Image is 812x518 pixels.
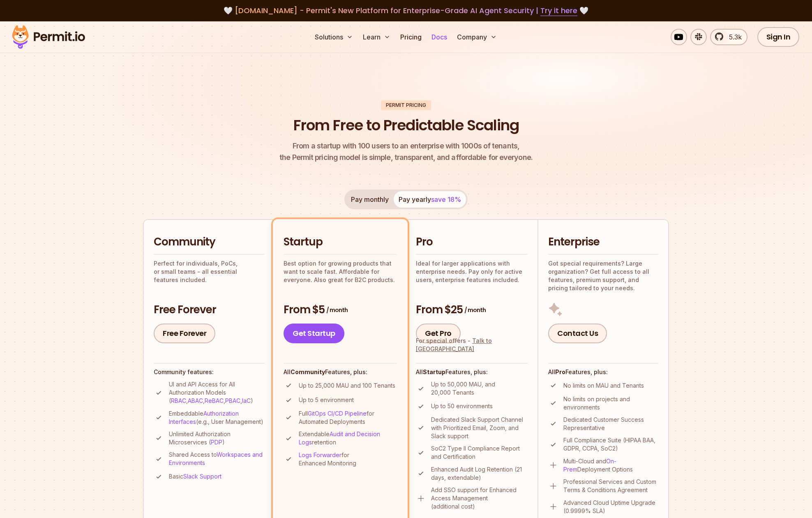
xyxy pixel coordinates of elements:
p: Up to 50 environments [431,402,493,410]
a: PBAC [225,397,240,404]
strong: Startup [423,368,445,375]
a: Contact Us [548,324,607,343]
p: Advanced Cloud Uptime Upgrade (0.9999% SLA) [563,499,658,515]
a: 5.3k [710,29,747,45]
a: Logs Forwarder [299,451,341,458]
p: Shared Access to [169,451,265,467]
p: Best option for growing products that want to scale fast. Affordable for everyone. Also great for... [284,259,397,284]
p: Dedicated Customer Success Representative [563,416,658,432]
h4: Community features: [154,368,265,376]
span: / month [326,306,348,314]
p: Ideal for larger applications with enterprise needs. Pay only for active users, enterprise featur... [416,259,528,284]
h1: From Free to Predictable Scaling [293,115,519,136]
p: Add SSO support for Enhanced Access Management (additional cost) [431,486,528,511]
a: ReBAC [205,397,224,404]
a: Get Startup [284,324,344,343]
h2: Startup [284,235,397,250]
p: No limits on MAU and Tenants [563,382,644,390]
a: IaC [242,397,251,404]
p: Perfect for individuals, PoCs, or small teams - all essential features included. [154,259,265,284]
p: Full Compliance Suite (HIPAA BAA, GDPR, CCPA, SoC2) [563,436,658,453]
p: Up to 25,000 MAU and 100 Tenants [299,382,395,390]
p: for Enhanced Monitoring [299,451,397,467]
h2: Enterprise [548,235,658,250]
button: Pay monthly [346,191,394,208]
h3: Free Forever [154,303,265,317]
p: Dedicated Slack Support Channel with Prioritized Email, Zoom, and Slack support [431,416,528,440]
p: Up to 50,000 MAU, and 20,000 Tenants [431,380,528,397]
p: Embeddable (e.g., User Management) [169,409,265,426]
strong: Pro [555,368,565,375]
h2: Community [154,235,265,250]
h3: From $25 [416,303,528,317]
a: Free Forever [154,324,215,343]
a: RBAC [171,397,186,404]
button: Company [454,29,500,45]
span: From a startup with 100 users to an enterprise with 1000s of tenants, [279,140,533,152]
a: PDP [211,439,222,446]
strong: Community [291,368,325,375]
p: the Permit pricing model is simple, transparent, and affordable for everyone. [279,140,533,163]
h4: All Features, plus: [284,368,397,376]
div: For special offers - [416,337,528,353]
div: 🤍 🤍 [20,5,792,16]
p: Extendable retention [299,430,397,446]
a: On-Prem [563,458,616,473]
span: [DOMAIN_NAME] - Permit's New Platform for Enterprise-Grade AI Agent Security | [235,5,577,16]
img: Permit logo [8,23,89,51]
p: No limits on projects and environments [563,395,658,412]
a: Audit and Decision Logs [299,430,380,446]
p: Full for Automated Deployments [299,409,397,426]
a: GitOps CI/CD Pipeline [308,410,367,417]
span: / month [464,306,486,314]
a: Docs [428,29,450,45]
p: Got special requirements? Large organization? Get full access to all features, premium support, a... [548,259,658,292]
a: Get Pro [416,324,461,343]
button: Solutions [311,29,356,45]
h2: Pro [416,235,528,250]
p: Up to 5 environment [299,396,354,404]
p: Multi-Cloud and Deployment Options [563,457,658,474]
a: Sign In [757,27,800,47]
h4: All Features, plus: [416,368,528,376]
h3: From $5 [284,303,397,317]
h4: All Features, plus: [548,368,658,376]
a: Slack Support [183,473,221,480]
button: Learn [360,29,394,45]
p: UI and API Access for All Authorization Models ( , , , , ) [169,380,265,405]
a: Pricing [397,29,425,45]
a: ABAC [188,397,203,404]
a: Try it here [540,5,577,16]
p: Basic [169,472,221,481]
p: Unlimited Authorization Microservices ( ) [169,430,265,446]
a: Authorization Interfaces [169,410,239,425]
span: 5.3k [724,32,742,42]
p: SoC2 Type II Compliance Report and Certification [431,444,528,461]
div: Permit Pricing [381,100,431,110]
p: Enhanced Audit Log Retention (21 days, extendable) [431,465,528,482]
p: Professional Services and Custom Terms & Conditions Agreement [563,478,658,494]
